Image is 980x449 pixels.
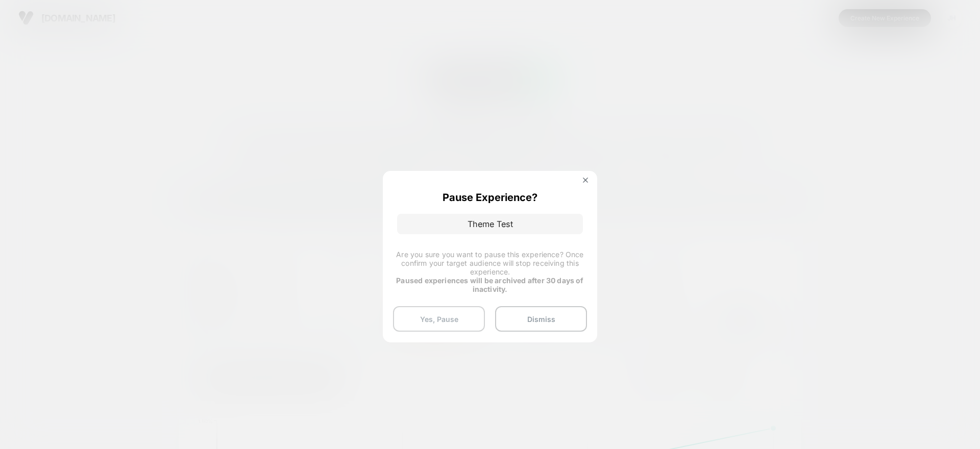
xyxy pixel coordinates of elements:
[393,306,485,332] button: Yes, Pause
[397,214,583,234] p: Theme Test
[396,250,583,276] span: Are you sure you want to pause this experience? Once confirm your target audience will stop recei...
[495,306,587,332] button: Dismiss
[396,276,583,293] strong: Paused experiences will be archived after 30 days of inactivity.
[443,191,537,204] p: Pause Experience?
[583,178,588,183] img: close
